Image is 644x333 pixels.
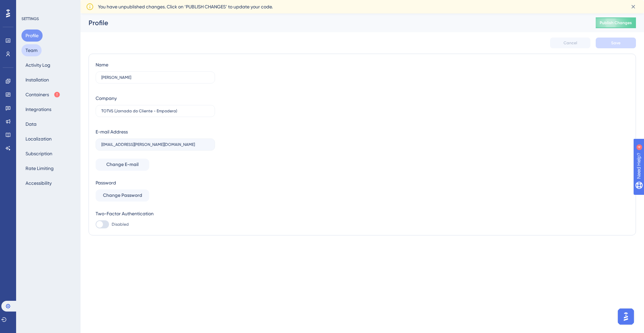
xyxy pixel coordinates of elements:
div: E-mail Address [96,128,128,136]
button: Integrations [21,103,55,115]
div: Name [96,61,108,69]
span: Save [611,40,621,46]
button: Installation [21,74,53,86]
button: Profile [21,30,43,42]
button: Activity Log [21,59,54,71]
button: Accessibility [21,177,56,189]
button: Localization [21,133,56,145]
button: Team [21,44,42,56]
div: Two-Factor Authentication [96,210,215,218]
div: Company [96,94,117,102]
span: Change E-mail [106,161,139,169]
input: E-mail Address [101,142,209,147]
button: Save [596,38,636,48]
div: Password [96,179,215,187]
span: Need Help? [16,2,42,10]
span: Change Password [103,191,142,200]
span: Publish Changes [600,20,632,25]
input: Company Name [101,109,209,113]
iframe: UserGuiding AI Assistant Launcher [616,307,636,327]
div: 4 [47,3,49,9]
button: Change E-mail [96,159,149,171]
button: Subscription [21,148,56,160]
button: Cancel [550,38,590,48]
button: Rate Limiting [21,162,58,174]
button: Containers [21,89,64,101]
div: SETTINGS [21,16,76,21]
button: Data [21,118,41,130]
button: Change Password [96,189,149,202]
input: Name Surname [101,75,209,80]
span: You have unpublished changes. Click on ‘PUBLISH CHANGES’ to update your code. [98,3,273,11]
span: Cancel [563,40,577,46]
span: Disabled [112,222,129,227]
div: Profile [89,18,579,27]
button: Publish Changes [596,17,636,28]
